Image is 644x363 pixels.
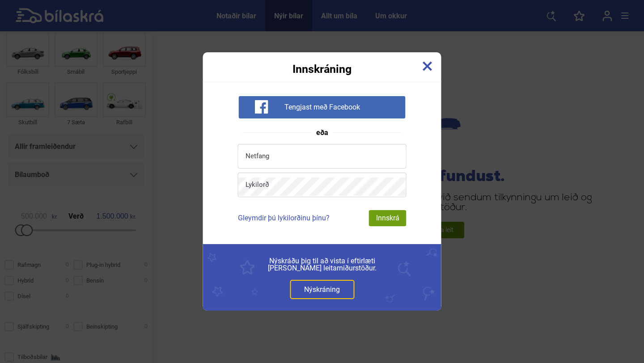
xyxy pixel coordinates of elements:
a: Nýskráning [290,280,354,299]
div: Innskrá [369,210,407,226]
img: facebook-white-icon.svg [254,100,268,114]
span: Nýskráðu þig til að vista í eftirlæti [PERSON_NAME] leitarniðurstöður. [223,257,421,272]
span: Tengjast með Facebook [284,103,360,112]
span: eða [312,129,333,136]
a: Gleymdir þú lykilorðinu þínu? [238,214,330,222]
div: Innskráning [203,52,441,75]
img: close-x.svg [423,61,432,71]
a: Tengjast með Facebook [238,102,405,111]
